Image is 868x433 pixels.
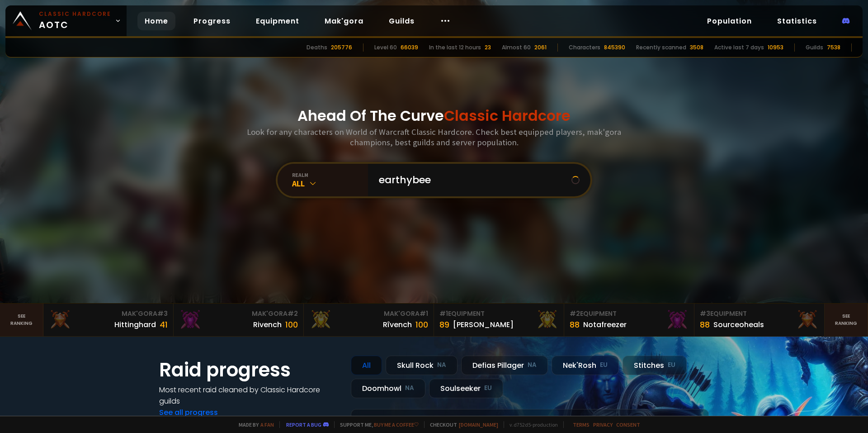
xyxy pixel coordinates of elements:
a: #1Equipment89[PERSON_NAME] [434,304,564,336]
div: Stitches [623,356,687,375]
a: Progress [186,12,238,30]
div: Level 60 [374,43,397,52]
h4: Most recent raid cleaned by Classic Hardcore guilds [159,384,340,407]
span: # 1 [439,309,448,318]
div: Defias Pillager [461,356,548,375]
div: Active last 7 days [714,43,764,52]
div: Equipment [570,309,689,319]
div: Notafreezer [583,319,627,330]
span: Made by [233,421,274,428]
a: a fan [260,421,274,428]
a: Population [700,12,759,30]
div: 66039 [401,43,418,52]
a: Mak'Gora#2Rivench100 [174,304,304,336]
a: Buy me a coffee [374,421,419,428]
a: Terms [573,421,590,428]
span: # 3 [157,309,168,318]
small: EU [600,361,608,370]
a: Report a bug [286,421,321,428]
a: Statistics [770,12,824,30]
div: Guilds [806,43,823,52]
span: Support me, [334,421,419,428]
div: 7538 [827,43,840,52]
div: All [292,178,368,189]
small: EU [668,361,675,370]
span: # 2 [570,309,580,318]
span: # 1 [420,309,428,318]
div: 100 [415,319,428,331]
div: Almost 60 [502,43,531,52]
span: # 3 [700,309,710,318]
div: In the last 12 hours [429,43,481,52]
small: NA [437,361,446,370]
div: Mak'Gora [179,309,298,319]
div: realm [292,171,368,178]
a: [DATE]zgpetri on godDefias Pillager8 /90 [351,409,709,433]
div: Doomhowl [351,379,425,398]
h1: Raid progress [159,356,340,384]
a: Mak'Gora#1Rîvench100 [304,304,434,336]
div: 10953 [768,43,783,52]
div: Equipment [700,309,819,319]
a: Mak'gora [317,12,371,30]
div: Skull Rock [386,356,458,375]
div: Mak'Gora [49,309,168,319]
a: Equipment [249,12,307,30]
div: 89 [439,319,449,331]
div: Nek'Rosh [552,356,619,375]
a: #2Equipment88Notafreezer [564,304,694,336]
span: Classic Hardcore [444,105,571,126]
div: 88 [570,319,580,331]
a: Guilds [382,12,422,30]
div: Sourceoheals [713,319,764,330]
div: 41 [160,319,168,331]
a: Home [137,12,175,30]
div: All [351,356,382,375]
div: Deaths [307,43,327,52]
div: 205776 [331,43,352,52]
div: 3508 [690,43,703,52]
a: Mak'Gora#3Hittinghard41 [43,304,174,336]
div: Rivench [253,319,282,330]
a: See all progress [159,407,218,418]
div: 2061 [534,43,547,52]
span: AOTC [39,10,111,32]
div: Soulseeker [429,379,503,398]
span: Checkout [424,421,498,428]
a: Seeranking [825,304,868,336]
h3: Look for any characters on World of Warcraft Classic Hardcore. Check best equipped players, mak'g... [243,127,625,148]
a: Consent [616,421,640,428]
div: 845390 [604,43,625,52]
div: Recently scanned [636,43,686,52]
h1: Ahead Of The Curve [297,105,571,127]
small: NA [405,384,414,393]
div: Characters [569,43,600,52]
span: v. d752d5 - production [504,421,558,428]
small: EU [484,384,492,393]
div: 100 [285,319,298,331]
div: 88 [700,319,710,331]
small: Classic Hardcore [39,10,111,18]
div: Rîvench [383,319,412,330]
span: # 2 [288,309,298,318]
a: #3Equipment88Sourceoheals [694,304,825,336]
div: [PERSON_NAME] [453,319,514,330]
a: [DOMAIN_NAME] [459,421,498,428]
div: Hittinghard [114,319,156,330]
a: Privacy [593,421,613,428]
small: NA [528,361,537,370]
div: Equipment [439,309,558,319]
div: Mak'Gora [309,309,428,319]
a: Classic HardcoreAOTC [5,5,127,36]
input: Search a character... [373,164,571,196]
div: 23 [485,43,491,52]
